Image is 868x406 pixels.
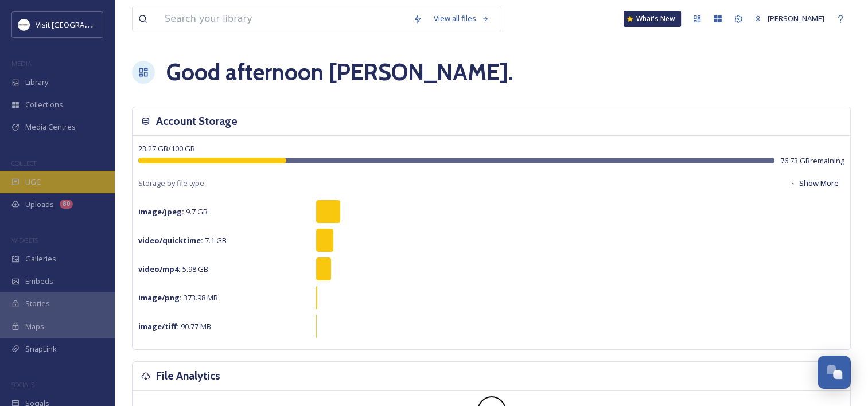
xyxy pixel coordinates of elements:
span: SnapLink [25,343,57,354]
span: Stories [25,298,50,309]
span: 90.77 MB [138,321,211,331]
strong: video/mp4 : [138,264,181,274]
button: Open Chat [818,356,851,389]
span: Embeds [25,276,53,287]
span: Collections [25,99,63,110]
strong: video/quicktime : [138,235,203,245]
span: 7.1 GB [138,235,227,245]
span: 373.98 MB [138,292,218,303]
button: Show More [784,172,844,194]
span: UGC [25,177,41,188]
div: 80 [60,200,73,209]
span: Galleries [25,253,56,264]
input: Search your library [159,6,407,32]
strong: image/jpeg : [138,206,184,217]
span: 23.27 GB / 100 GB [138,143,195,154]
span: WIDGETS [11,236,38,244]
span: Media Centres [25,122,76,132]
strong: image/tiff : [138,321,179,331]
strong: image/png : [138,292,182,303]
span: [PERSON_NAME] [768,13,824,24]
a: What's New [624,11,681,27]
span: Library [25,77,48,88]
span: Visit [GEOGRAPHIC_DATA] [36,19,124,30]
span: Uploads [25,199,54,210]
h3: File Analytics [156,368,220,384]
h3: Account Storage [156,113,238,130]
span: Maps [25,321,44,332]
a: View all files [428,7,495,30]
span: 76.73 GB remaining [780,155,844,166]
span: 9.7 GB [138,206,208,217]
h1: Good afternoon [PERSON_NAME] . [166,55,513,89]
span: MEDIA [11,59,32,68]
span: 5.98 GB [138,264,208,274]
span: COLLECT [11,159,36,167]
img: Circle%20Logo.png [18,19,30,30]
a: [PERSON_NAME] [749,7,830,30]
span: SOCIALS [11,380,34,389]
span: Storage by file type [138,178,204,189]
